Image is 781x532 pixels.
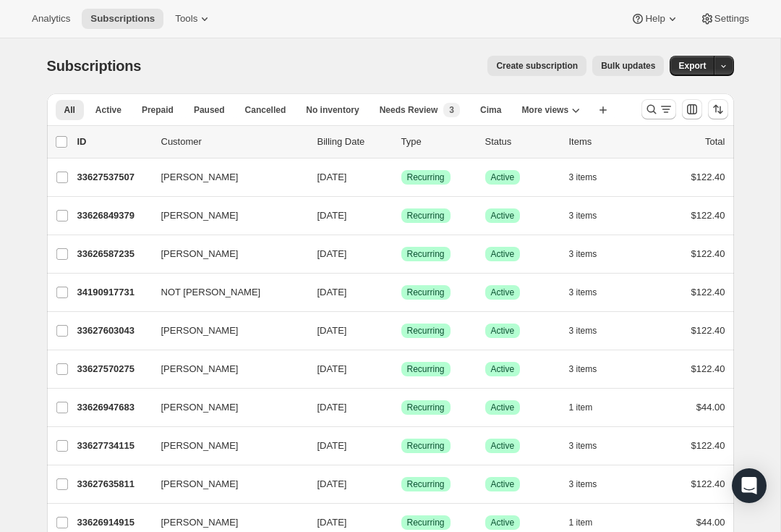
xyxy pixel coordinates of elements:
[449,104,454,116] span: 3
[670,56,714,76] button: Export
[641,99,676,119] button: Search and filter results
[77,321,725,341] div: 33627603043[PERSON_NAME][DATE]SuccessRecurringSuccessActive3 items$122.40
[317,248,347,259] span: [DATE]
[161,400,239,415] span: [PERSON_NAME]
[407,172,445,183] span: Recurring
[317,363,347,374] span: [DATE]
[678,60,706,72] span: Export
[569,282,613,303] button: 3 items
[161,362,239,376] span: [PERSON_NAME]
[47,58,142,74] span: Subscriptions
[77,477,150,491] p: 33627635811
[194,104,225,116] span: Paused
[95,104,121,116] span: Active
[161,285,261,300] span: NOT [PERSON_NAME]
[407,517,445,528] span: Recurring
[691,363,725,374] span: $122.40
[153,434,297,457] button: [PERSON_NAME]
[569,517,593,528] span: 1 item
[77,474,725,494] div: 33627635811[PERSON_NAME][DATE]SuccessRecurringSuccessActive3 items$122.40
[161,135,306,149] p: Customer
[401,135,474,149] div: Type
[622,9,688,29] button: Help
[569,248,597,260] span: 3 items
[485,135,558,149] p: Status
[245,104,286,116] span: Cancelled
[407,248,445,260] span: Recurring
[77,282,725,303] div: 34190917731NOT [PERSON_NAME][DATE]SuccessRecurringSuccessActive3 items$122.40
[569,402,593,413] span: 1 item
[175,13,197,25] span: Tools
[380,104,438,116] span: Needs Review
[153,396,297,419] button: [PERSON_NAME]
[592,100,615,120] button: Create new view
[77,206,725,226] div: 33626849379[PERSON_NAME][DATE]SuccessRecurringSuccessActive3 items$122.40
[166,9,221,29] button: Tools
[161,247,239,261] span: [PERSON_NAME]
[23,9,79,29] button: Analytics
[491,172,515,183] span: Active
[317,287,347,297] span: [DATE]
[569,397,609,418] button: 1 item
[77,436,725,456] div: 33627734115[PERSON_NAME][DATE]SuccessRecurringSuccessActive3 items$122.40
[491,402,515,413] span: Active
[77,167,725,187] div: 33627537507[PERSON_NAME][DATE]SuccessRecurringSuccessActive3 items$122.40
[513,100,589,120] button: More views
[77,324,150,338] p: 33627603043
[491,440,515,452] span: Active
[714,13,749,25] span: Settings
[569,474,613,494] button: 3 items
[691,478,725,489] span: $122.40
[153,358,297,381] button: [PERSON_NAME]
[77,247,150,261] p: 33626587235
[569,359,613,379] button: 3 items
[691,248,725,259] span: $122.40
[161,515,239,530] span: [PERSON_NAME]
[77,439,150,453] p: 33627734115
[521,104,568,116] span: More views
[161,208,239,223] span: [PERSON_NAME]
[153,473,297,496] button: [PERSON_NAME]
[696,517,725,528] span: $44.00
[317,478,347,489] span: [DATE]
[496,60,578,72] span: Create subscription
[142,104,174,116] span: Prepaid
[161,170,239,185] span: [PERSON_NAME]
[77,135,725,149] div: IDCustomerBilling DateTypeStatusItemsTotal
[77,515,150,530] p: 33626914915
[77,362,150,376] p: 33627570275
[696,402,725,413] span: $44.00
[491,478,515,490] span: Active
[161,324,239,338] span: [PERSON_NAME]
[569,206,613,226] button: 3 items
[691,325,725,336] span: $122.40
[77,208,150,223] p: 33626849379
[491,210,515,221] span: Active
[161,477,239,491] span: [PERSON_NAME]
[317,172,347,182] span: [DATE]
[317,210,347,221] span: [DATE]
[77,244,725,264] div: 33626587235[PERSON_NAME][DATE]SuccessRecurringSuccessActive3 items$122.40
[82,9,163,29] button: Subscriptions
[691,440,725,451] span: $122.40
[691,210,725,221] span: $122.40
[708,99,728,119] button: Sort the results
[569,478,597,490] span: 3 items
[317,135,390,149] p: Billing Date
[153,242,297,266] button: [PERSON_NAME]
[153,281,297,304] button: NOT [PERSON_NAME]
[64,104,75,116] span: All
[569,287,597,298] span: 3 items
[491,363,515,375] span: Active
[407,478,445,490] span: Recurring
[682,99,702,119] button: Customize table column order and visibility
[487,56,586,76] button: Create subscription
[732,468,767,503] div: Open Intercom Messenger
[569,244,613,264] button: 3 items
[77,170,150,185] p: 33627537507
[317,440,347,451] span: [DATE]
[705,135,725,149] p: Total
[317,325,347,336] span: [DATE]
[491,248,515,260] span: Active
[480,104,501,116] span: Cima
